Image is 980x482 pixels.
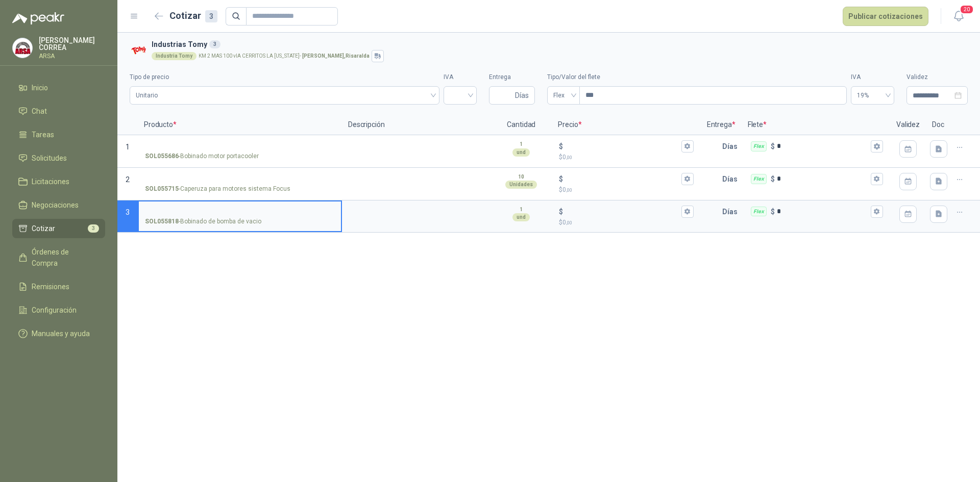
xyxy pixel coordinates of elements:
strong: SOL055686 [145,151,179,161]
span: ,00 [566,220,572,225]
input: SOL055715-Caperuza para motores sistema Focus [145,175,335,183]
div: Flex [751,207,767,217]
span: 19% [857,88,888,103]
p: $ [771,206,775,217]
span: 3 [126,208,130,216]
label: Tipo/Valor del flete [547,72,847,82]
span: 1 [126,143,130,151]
p: Producto [138,115,342,135]
p: KM 2 MAS 100 vIA CERRITOS LA [US_STATE] - [199,54,370,59]
img: Company Logo [13,38,32,58]
span: Días [515,87,529,104]
a: Órdenes de Compra [12,242,105,273]
label: Validez [906,72,968,82]
span: Unitario [136,88,433,103]
div: Flex [751,174,767,184]
p: $ [559,153,693,162]
h2: Cotizar [169,9,217,23]
button: Flex $ [871,140,883,153]
p: Días [722,169,742,189]
p: [PERSON_NAME] CORREA [39,37,105,51]
a: Remisiones [12,277,105,296]
span: 0 [562,219,572,226]
p: $ [559,173,563,185]
p: $ [559,185,693,195]
button: $$0,00 [681,206,694,218]
label: Entrega [489,72,535,82]
span: 0 [562,186,572,193]
strong: SOL055715 [145,184,179,194]
p: 10 [518,173,524,181]
span: Configuración [32,305,77,316]
span: Inicio [32,82,48,93]
span: 3 [88,224,99,233]
input: $$0,00 [565,142,679,150]
p: Cantidad [491,115,552,135]
p: - Bobinado de bomba de vacio [145,217,261,226]
input: Flex $ [777,175,869,183]
p: ARSA [39,53,105,59]
input: $$0,00 [565,208,679,215]
a: Solicitudes [12,148,105,168]
p: Precio [552,115,700,135]
label: IVA [444,72,477,82]
button: $$0,00 [681,140,694,153]
div: Industria Tomy [152,52,197,60]
label: Tipo de precio [130,72,439,82]
p: Entrega [701,115,742,135]
span: Manuales y ayuda [32,328,90,339]
span: Negociaciones [32,199,79,211]
p: Días [722,136,742,157]
a: Manuales y ayuda [12,324,105,343]
img: Company Logo [130,42,148,60]
input: $$0,00 [565,175,679,183]
button: Flex $ [871,206,883,218]
p: $ [559,218,693,227]
div: und [512,148,530,157]
span: 2 [126,175,130,184]
span: Órdenes de Compra [32,246,95,269]
span: Cotizar [32,223,55,234]
label: IVA [851,72,894,82]
h3: Industrias Tomy [152,39,964,50]
div: Flex [751,141,767,151]
p: Flete [742,115,890,135]
p: $ [559,141,563,152]
span: ,00 [566,155,572,160]
strong: SOL055818 [145,217,179,226]
div: Unidades [505,181,537,189]
p: $ [771,173,775,185]
span: ,00 [566,187,572,193]
input: Flex $ [777,208,869,215]
p: Descripción [342,115,491,135]
div: 3 [209,40,220,48]
div: und [512,213,530,221]
a: Chat [12,102,105,121]
div: 3 [205,10,217,22]
a: Configuración [12,300,105,320]
a: Tareas [12,125,105,144]
p: Días [722,201,742,222]
button: Publicar cotizaciones [843,7,928,26]
span: Licitaciones [32,176,69,187]
p: - Caperuza para motores sistema Focus [145,184,290,194]
a: Inicio [12,78,105,97]
p: 1 [520,206,523,214]
p: Validez [890,115,926,135]
strong: [PERSON_NAME] , Risaralda [302,53,370,59]
p: $ [771,141,775,152]
span: Chat [32,106,47,117]
a: Cotizar3 [12,219,105,238]
p: $ [559,206,563,217]
span: Flex [553,88,574,103]
button: Flex $ [871,173,883,185]
input: Flex $ [777,142,869,150]
img: Logo peakr [12,12,64,24]
button: $$0,00 [681,173,694,185]
span: Remisiones [32,281,69,292]
span: Solicitudes [32,153,67,164]
p: 1 [520,140,523,148]
button: 20 [949,7,968,26]
span: 0 [562,154,572,161]
input: SOL055686-Bobinado motor portacooler [145,143,335,150]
